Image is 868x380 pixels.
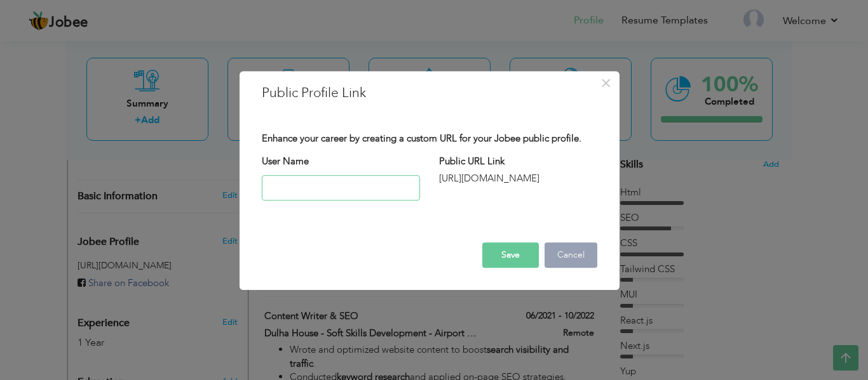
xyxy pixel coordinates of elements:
label: Enhance your career by creating a custom URL for your Jobee public profile. [262,132,581,145]
label: User Name [262,155,309,169]
span: × [600,72,611,95]
label: Public URL Link [439,155,505,169]
h3: Public Profile Link [262,84,597,103]
button: Cancel [545,242,597,268]
button: Close [596,73,616,93]
button: Save [482,242,539,268]
div: [URL][DOMAIN_NAME] [439,172,597,185]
